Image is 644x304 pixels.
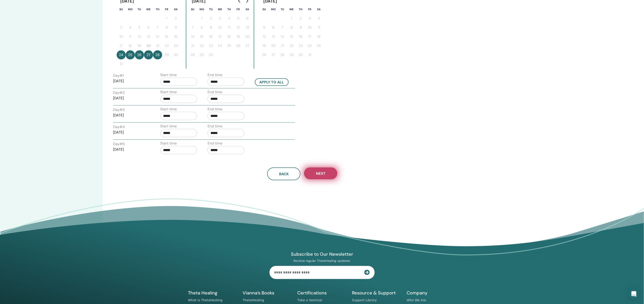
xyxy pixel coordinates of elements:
button: 24 [216,41,225,50]
button: 8 [197,23,206,32]
button: 7 [153,23,162,32]
button: 31 [305,50,314,59]
a: Support Library [352,299,377,302]
label: Day # 3 [113,107,125,113]
label: Start time [160,72,177,78]
label: End time [208,141,222,146]
th: Wednesday [216,5,225,14]
th: Friday [162,5,171,14]
button: 24 [305,41,314,50]
th: Sunday [260,5,269,14]
label: Start time [160,106,177,112]
button: 11 [126,32,135,41]
button: 27 [144,50,153,59]
button: 20 [269,41,278,50]
button: 11 [314,23,323,32]
button: 4 [225,14,234,23]
button: 4 [126,23,135,32]
button: 14 [278,32,287,41]
a: What is ThetaHealing [188,299,223,302]
button: 10 [117,32,126,41]
button: 21 [188,41,197,50]
button: 15 [162,32,171,41]
span: Back [279,172,289,176]
button: 19 [234,32,243,41]
th: Thursday [153,5,162,14]
label: Day # 2 [113,90,125,95]
p: Receive regular ThetaHealing updates! [269,259,375,263]
button: 22 [162,41,171,50]
button: 21 [153,41,162,50]
th: Thursday [296,5,305,14]
button: 9 [206,23,216,32]
button: 3 [216,14,225,23]
p: [DATE] [113,147,150,152]
button: 28 [278,50,287,59]
button: 27 [269,50,278,59]
button: 16 [206,32,216,41]
button: 2 [296,14,305,23]
button: 16 [296,32,305,41]
button: 21 [278,41,287,50]
button: 29 [197,50,206,59]
h5: Resource & Support [352,290,401,296]
th: Monday [126,5,135,14]
a: Take a Seminar [298,299,323,302]
th: Wednesday [287,5,296,14]
button: 6 [243,14,252,23]
button: 5 [234,14,243,23]
button: 26 [234,41,243,50]
button: 22 [287,41,296,50]
button: 26 [135,50,144,59]
button: 17 [216,32,225,41]
label: End time [208,72,222,78]
button: 17 [305,32,314,41]
label: Day # 5 [113,141,125,147]
button: 20 [144,41,153,50]
label: Start time [160,124,177,129]
button: 10 [216,23,225,32]
label: Start time [160,141,177,146]
label: Day # 1 [113,73,124,78]
button: 27 [243,41,252,50]
button: 16 [171,32,180,41]
button: 11 [225,23,234,32]
button: 19 [135,41,144,50]
button: 8 [287,23,296,32]
p: [DATE] [113,78,150,84]
button: 6 [144,23,153,32]
th: Wednesday [144,5,153,14]
button: 22 [197,41,206,50]
button: 13 [243,23,252,32]
button: 29 [287,50,296,59]
th: Tuesday [278,5,287,14]
button: 18 [314,32,323,41]
button: 23 [296,41,305,50]
button: 20 [243,32,252,41]
button: 5 [260,23,269,32]
button: 4 [314,14,323,23]
button: 23 [171,41,180,50]
th: Friday [305,5,314,14]
th: Monday [269,5,278,14]
th: Sunday [188,5,197,14]
th: Saturday [171,5,180,14]
th: Friday [234,5,243,14]
h5: Vianna’s Books [243,290,292,296]
button: 9 [296,23,305,32]
label: End time [208,89,222,95]
button: 18 [126,41,135,50]
label: End time [208,124,222,129]
button: 2 [206,14,216,23]
button: 12 [234,23,243,32]
button: 3 [117,23,126,32]
button: Apply to all [255,78,289,86]
button: 29 [162,50,171,59]
th: Saturday [314,5,323,14]
button: 5 [135,23,144,32]
button: 24 [117,50,126,59]
button: 7 [278,23,287,32]
button: 1 [197,14,206,23]
button: 15 [287,32,296,41]
a: Who We Are [407,299,426,302]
